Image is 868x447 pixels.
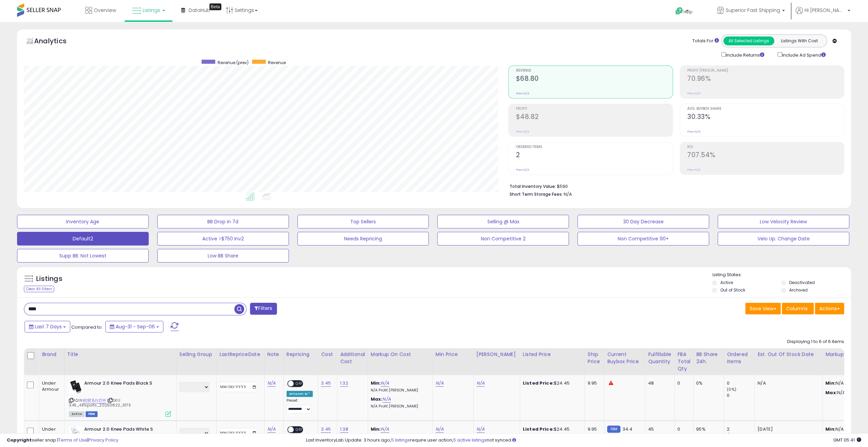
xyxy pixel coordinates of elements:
[371,388,427,393] p: N/A Profit [PERSON_NAME]
[509,182,839,190] li: $590
[17,215,149,228] button: Inventory Age
[371,426,381,432] b: Min:
[687,168,701,172] small: Prev: N/A
[321,426,331,433] a: 3.45
[143,7,160,14] span: Listings
[712,272,851,278] p: Listing States:
[250,303,277,315] button: Filters
[371,351,430,358] div: Markup on Cost
[726,7,780,14] span: Superior Fast Shipping
[267,380,276,387] a: N/A
[687,113,844,122] h2: 30.33%
[157,232,289,245] button: Active >$750 Inv2
[516,130,529,134] small: Prev: N/A
[36,274,62,284] h5: Listings
[607,351,642,365] div: Current Buybox Price
[677,380,688,386] div: 0
[723,36,774,45] button: All Selected Listings
[17,232,149,245] button: Default2
[727,392,754,399] div: 0
[67,351,174,358] div: Title
[787,339,844,345] div: Displaying 1 to 6 of 6 items
[509,183,556,189] b: Total Inventory Value:
[321,351,334,358] div: Cost
[516,75,672,84] h2: $68.80
[727,351,752,365] div: Ordered Items
[796,7,850,22] a: Hi [PERSON_NAME]
[727,380,754,386] div: 0
[687,91,701,95] small: Prev: N/A
[786,305,808,312] span: Columns
[83,398,106,403] a: B0BT8JVZ1W
[588,380,599,386] div: 9.95
[84,380,167,388] b: Armour 2.0 Knee Pads Black S
[696,380,719,386] div: 0%
[523,380,554,386] b: Listed Price:
[69,426,83,440] img: 31PlsFQi-GL._SL40_.jpg
[696,351,721,365] div: BB Share 24h.
[371,396,383,402] b: Max:
[94,7,116,14] span: Overview
[340,380,348,387] a: 1.32
[216,348,264,375] th: CSV column name: cust_attr_4_LastRepriceDate
[523,426,554,432] b: Listed Price:
[588,351,601,365] div: Ship Price
[789,280,815,285] label: Deactivated
[718,232,849,245] button: Velo Up. Change Date
[833,437,861,443] span: 2025-09-14 05:41 GMT
[157,215,289,228] button: BB Drop in 7d
[381,426,389,433] a: N/A
[88,437,118,443] a: Privacy Policy
[84,426,167,434] b: Armour 2.0 Knee Pads White S
[648,380,669,386] div: 48
[516,151,672,160] h2: 2
[436,426,444,433] a: N/A
[71,324,103,330] span: Compared to:
[692,38,719,44] div: Totals For
[687,145,844,149] span: ROI
[509,191,562,197] b: Short Term Storage Fees:
[42,351,61,358] div: Brand
[7,437,118,444] div: seller snap | |
[805,7,845,14] span: Hi [PERSON_NAME]
[371,404,427,409] p: N/A Profit [PERSON_NAME]
[297,232,429,245] button: Needs Repricing
[516,69,672,73] span: Revenue
[294,381,305,387] span: OFF
[727,426,754,432] div: 2
[69,380,83,394] img: 41EwH-LMDUL._SL40_.jpg
[516,107,672,111] span: Profit
[437,215,569,228] button: Selling @ Max
[24,286,54,292] div: Clear All Filters
[789,287,808,293] label: Archived
[782,303,814,314] button: Columns
[516,168,529,172] small: Prev: N/A
[523,426,579,432] div: $24.45
[286,351,315,358] div: Repricing
[267,351,281,358] div: Note
[105,321,163,332] button: Aug-31 - Sep-06
[189,7,210,14] span: DataHub
[516,91,529,95] small: Prev: N/A
[179,351,214,358] div: Selling Group
[42,426,59,438] div: Under Armour
[453,437,487,443] a: 5 active listings
[58,437,87,443] a: Terms of Use
[687,107,844,111] span: Avg. Buybox Share
[523,351,582,358] div: Listed Price
[294,427,305,433] span: OFF
[577,215,709,228] button: 30 Day Decrease
[774,36,825,45] button: Listings With Cost
[368,348,432,375] th: The percentage added to the cost of goods (COGS) that forms the calculator for Min & Max prices.
[476,351,517,358] div: [PERSON_NAME]
[268,60,286,65] span: Revenue
[86,411,98,417] span: FBM
[523,380,579,386] div: $24.45
[757,380,817,386] p: N/A
[116,323,155,330] span: Aug-31 - Sep-06
[391,437,410,443] a: 5 listings
[219,351,262,358] div: LastRepriceDate
[716,51,773,59] div: Include Returns
[757,351,820,358] div: Est. Out Of Stock Date
[588,426,599,432] div: 9.95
